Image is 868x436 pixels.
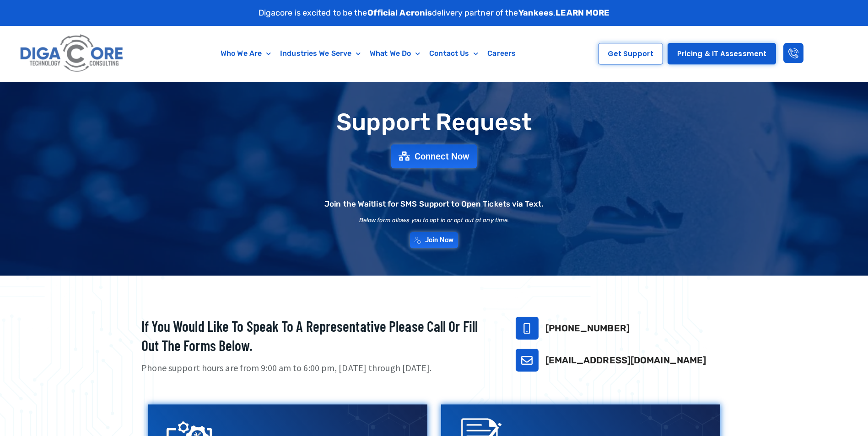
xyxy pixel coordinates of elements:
a: Connect Now [391,144,477,168]
a: Contact Us [425,43,483,64]
strong: Yankees [518,8,554,18]
h2: Below form allows you to opt in or opt out at any time. [359,217,509,223]
p: Digacore is excited to be the delivery partner of the . [259,7,610,19]
a: Careers [483,43,520,64]
p: Phone support hours are from 9:00 am to 6:00 pm, [DATE] through [DATE]. [141,362,493,375]
nav: Menu [171,43,566,64]
a: [EMAIL_ADDRESS][DOMAIN_NAME] [545,355,706,366]
a: What We Do [365,43,425,64]
a: Industries We Serve [275,43,365,64]
h2: Join the Waitlist for SMS Support to Open Tickets via Text. [324,200,544,208]
a: [PHONE_NUMBER] [545,323,630,334]
span: Get Support [608,50,653,57]
span: Pricing & IT Assessment [677,50,766,57]
span: Join Now [425,237,454,244]
span: Connect Now [415,152,469,161]
a: Who We Are [216,43,275,64]
strong: Official Acronis [367,8,432,18]
a: 732-646-5725 [516,317,539,340]
a: Get Support [598,43,663,64]
h1: Support Request [119,109,750,135]
a: Pricing & IT Assessment [668,43,776,64]
a: LEARN MORE [555,8,609,18]
a: Join Now [410,232,458,248]
h2: If you would like to speak to a representative please call or fill out the forms below. [141,317,493,355]
a: support@digacore.com [516,349,539,372]
img: Digacore logo 1 [17,31,127,77]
